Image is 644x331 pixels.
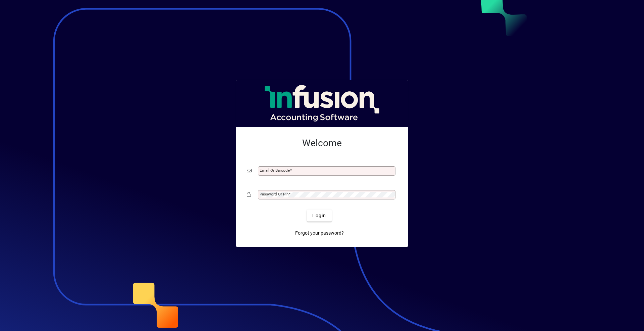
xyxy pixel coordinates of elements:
[247,138,397,149] h2: Welcome
[295,230,344,237] span: Forgot your password?
[260,168,290,173] mat-label: Email or Barcode
[307,210,331,222] button: Login
[260,192,288,196] mat-label: Password or Pin
[292,227,346,239] a: Forgot your password?
[312,212,326,219] span: Login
